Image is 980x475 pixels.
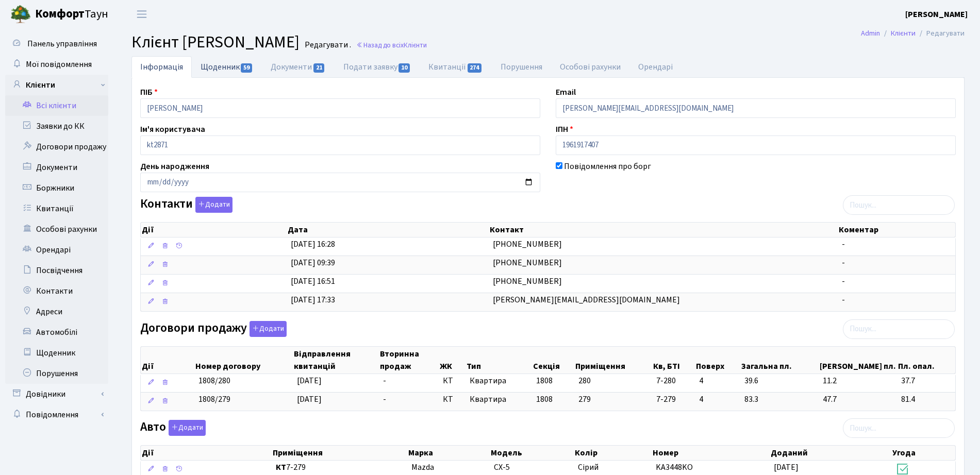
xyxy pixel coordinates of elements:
[193,195,232,213] a: Додати
[843,319,955,339] input: Пошук...
[443,375,461,387] span: КТ
[744,394,815,405] span: 83.3
[141,347,194,374] th: Дії
[5,281,108,301] a: Контакти
[166,418,206,436] a: Додати
[129,6,155,23] button: Переключити навігацію
[291,294,335,306] span: [DATE] 17:33
[740,347,819,374] th: Загальна пл.
[297,375,322,386] span: [DATE]
[656,394,691,405] span: 7-279
[843,195,955,215] input: Пошук...
[494,462,510,473] span: CX-5
[470,394,528,405] span: Квартира
[27,38,97,49] span: Панель управління
[5,384,108,404] a: Довідники
[838,223,955,237] th: Коментар
[532,347,574,374] th: Секція
[140,160,209,173] label: День народження
[861,28,880,39] a: Admin
[490,446,574,460] th: Модель
[843,418,955,438] input: Пошук...
[5,219,108,240] a: Особові рахунки
[823,394,893,405] span: 47.7
[470,375,528,387] span: Квартира
[383,375,386,386] span: -
[695,347,741,374] th: Поверх
[131,30,300,54] span: Клієнт [PERSON_NAME]
[5,33,108,54] a: Панель управління
[842,294,845,306] span: -
[5,198,108,219] a: Квитанції
[493,257,562,268] span: [PHONE_NUMBER]
[420,56,491,78] a: Квитанції
[656,375,691,387] span: 7-280
[5,363,108,384] a: Порушення
[744,375,815,387] span: 39.6
[536,375,553,386] span: 1808
[407,446,490,460] th: Марка
[141,446,272,460] th: Дії
[5,260,108,281] a: Посвідчення
[842,239,845,250] span: -
[578,375,591,386] span: 280
[287,223,489,237] th: Дата
[5,157,108,178] a: Документи
[198,394,230,405] span: 1808/279
[556,123,573,135] label: ІПН
[5,301,108,322] a: Адреси
[291,239,335,250] span: [DATE] 16:28
[140,123,205,135] label: Ім'я користувача
[140,420,206,436] label: Авто
[5,404,108,425] a: Повідомлення
[262,56,334,78] a: Документи
[10,4,31,25] img: logo.png
[26,59,92,70] span: Мої повідомлення
[169,420,206,436] button: Авто
[250,321,287,337] button: Договори продажу
[845,23,980,44] nav: breadcrumb
[291,257,335,268] span: [DATE] 09:39
[35,6,85,22] b: Комфорт
[35,6,108,23] span: Таун
[198,375,230,386] span: 1808/280
[578,394,591,405] span: 279
[556,86,576,98] label: Email
[303,40,351,50] small: Редагувати .
[313,63,325,73] span: 21
[5,54,108,75] a: Мої повідомлення
[891,28,916,39] a: Клієнти
[699,375,737,387] span: 4
[656,462,693,473] span: KA3448KO
[335,56,420,78] a: Подати заявку
[905,8,968,21] a: [PERSON_NAME]
[819,347,897,374] th: [PERSON_NAME] пл.
[5,178,108,198] a: Боржники
[891,446,955,460] th: Угода
[276,462,286,473] b: КТ
[842,276,845,287] span: -
[897,347,955,374] th: Пл. опал.
[652,347,695,374] th: Кв, БТІ
[493,294,680,306] span: [PERSON_NAME][EMAIL_ADDRESS][DOMAIN_NAME]
[493,276,562,287] span: [PHONE_NUMBER]
[5,75,108,95] a: Клієнти
[276,462,403,473] span: 7-279
[383,394,386,405] span: -
[439,347,466,374] th: ЖК
[5,137,108,157] a: Договори продажу
[297,394,322,405] span: [DATE]
[194,347,293,374] th: Номер договору
[905,9,968,20] b: [PERSON_NAME]
[241,63,252,73] span: 59
[564,160,651,173] label: Повідомлення про борг
[770,446,891,460] th: Доданий
[574,347,652,374] th: Приміщення
[443,394,461,405] span: КТ
[192,56,262,77] a: Щоденник
[916,28,965,39] li: Редагувати
[842,257,845,268] span: -
[466,347,531,374] th: Тип
[131,56,192,78] a: Інформація
[489,223,837,237] th: Контакт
